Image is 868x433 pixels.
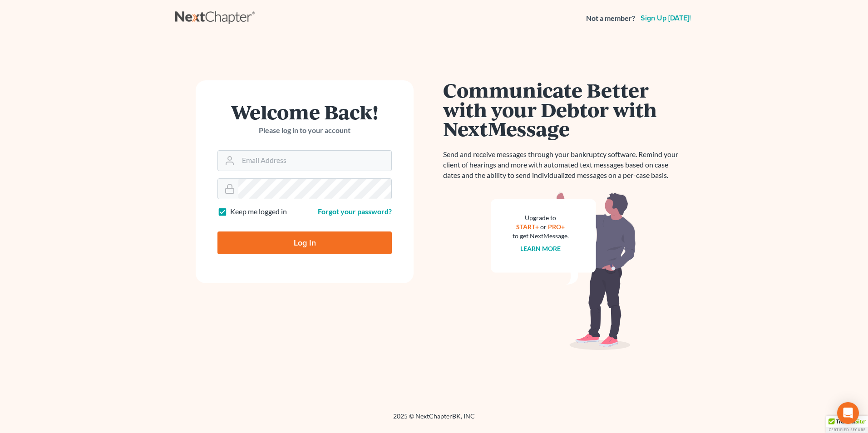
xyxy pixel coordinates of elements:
[491,192,636,350] img: nextmessage_bg-59042aed3d76b12b5cd301f8e5b87938c9018125f34e5fa2b7a6b67550977c72.svg
[826,416,868,433] div: TrustedSite Certified
[517,223,539,231] a: START+
[175,412,693,428] div: 2025 © NextChapterBK, INC
[217,125,392,136] p: Please log in to your account
[318,207,392,216] a: Forgot your password?
[521,245,561,252] a: Learn more
[586,13,635,24] strong: Not a member?
[443,80,684,138] h1: Communicate Better with your Debtor with NextMessage
[837,402,859,424] div: Open Intercom Messenger
[238,151,391,171] input: Email Address
[548,223,565,231] a: PRO+
[443,149,684,181] p: Send and receive messages through your bankruptcy software. Remind your client of hearings and mo...
[230,207,287,217] label: Keep me logged in
[217,231,392,254] input: Log In
[639,15,693,22] a: Sign up [DATE]!
[513,213,569,222] div: Upgrade to
[513,231,569,241] div: to get NextMessage.
[217,102,392,122] h1: Welcome Back!
[541,223,547,231] span: or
